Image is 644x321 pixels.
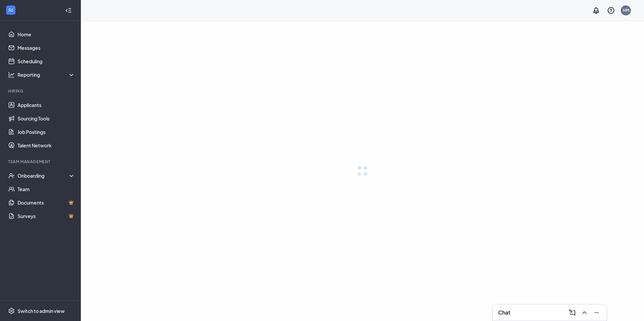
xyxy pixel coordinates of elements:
[592,6,600,14] svg: Notifications
[18,139,75,152] a: Talent Network
[18,55,75,68] a: Scheduling
[568,309,576,317] svg: ComposeMessage
[18,112,75,125] a: Sourcing Tools
[18,28,75,41] a: Home
[18,308,65,314] div: Switch to admin view
[18,125,75,139] a: Job Postings
[8,71,15,78] svg: Analysis
[8,172,15,179] svg: UserCheck
[566,307,577,318] button: ComposeMessage
[18,196,75,209] a: DocumentsCrown
[18,172,75,179] div: Onboarding
[7,7,14,13] svg: WorkstreamLogo
[607,6,615,14] svg: QuestionInfo
[18,182,75,196] a: Team
[8,88,74,94] div: Hiring
[498,309,510,316] h3: Chat
[18,41,75,55] a: Messages
[65,7,72,14] svg: Collapse
[592,309,601,317] svg: Minimize
[580,309,588,317] svg: ChevronUp
[578,307,589,318] button: ChevronUp
[8,159,74,165] div: Team Management
[8,308,15,314] svg: Settings
[590,307,601,318] button: Minimize
[623,7,629,13] div: HM
[18,209,75,223] a: SurveysCrown
[18,71,75,78] div: Reporting
[18,98,75,112] a: Applicants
